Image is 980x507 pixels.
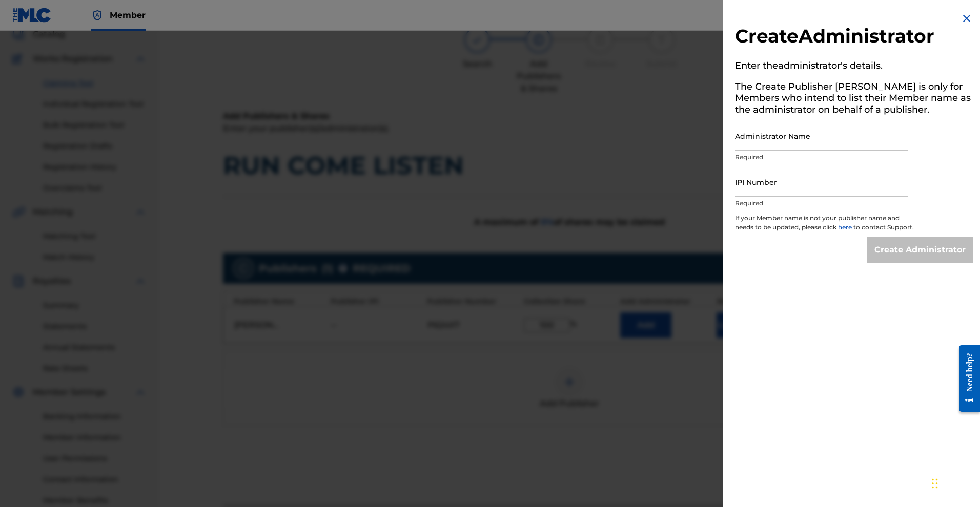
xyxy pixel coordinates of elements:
[735,57,973,78] h5: Enter the administrator 's details.
[735,25,973,51] h2: Create Administrator
[735,199,908,208] p: Required
[735,78,973,122] h5: The Create Publisher [PERSON_NAME] is only for Members who intend to list their Member name as th...
[91,9,104,22] img: Top Rightsholder
[932,468,938,499] div: Drag
[110,9,146,21] span: Member
[951,334,980,424] iframe: Resource Center
[929,458,980,507] iframe: Chat Widget
[735,153,908,162] p: Required
[12,8,52,23] img: MLC Logo
[735,214,914,237] p: If your Member name is not your publisher name and needs to be updated, please click to contact S...
[838,223,853,231] a: here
